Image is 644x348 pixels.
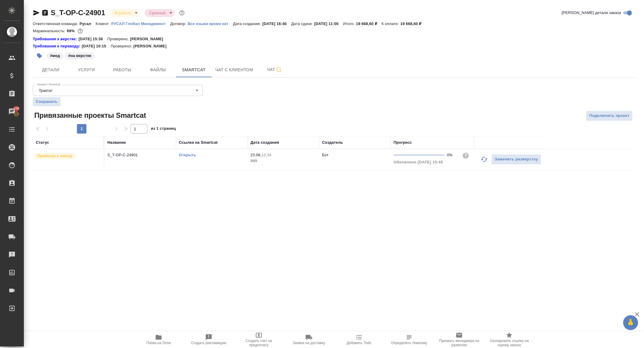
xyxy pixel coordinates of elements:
[291,21,314,26] p: Дата сдачи:
[184,331,234,348] button: Создать рекламацию
[347,341,371,345] span: Добавить Todo
[33,36,78,42] a: Требования к верстке:
[314,21,343,26] p: [DATE] 11:00
[491,154,541,165] button: Заменить разверстку
[96,21,111,26] p: Клиент:
[33,9,40,16] button: Скопировать ссылку для ЯМессенджера
[343,21,356,26] p: Итого:
[179,66,208,74] span: Smartcat
[488,339,531,347] span: Скопировать ссылку на оценку заказа
[179,153,196,157] a: Открыть
[250,140,279,146] div: Дата создания
[33,43,82,49] div: Нажми, чтобы открыть папку с инструкцией
[148,10,167,16] button: Срочный
[170,21,188,26] p: Договор:
[434,331,484,348] button: Призвать менеджера по развитию
[262,21,291,26] p: [DATE] 16:40
[37,88,54,93] button: Трактат
[107,140,126,146] div: Название
[233,21,262,26] p: Дата создания:
[275,66,282,73] svg: Подписаться
[33,111,146,120] span: Привязанные проекты Smartcat
[46,53,64,58] span: мед
[51,9,105,17] a: S_T-OP-C-24901
[394,160,443,164] span: Обновлено [DATE] 15:45
[144,66,172,74] span: Файлы
[107,152,173,158] p: S_T-OP-C-24901
[391,341,427,345] span: Определить тематику
[145,9,174,17] div: В работе
[80,21,96,26] p: Русал
[36,66,65,74] span: Детали
[447,152,457,158] div: 0%
[438,339,481,347] span: Призвать менеджера по развитию
[250,158,316,164] p: 2025
[111,21,170,26] p: РУСАЛ Глобал Менеджмент
[107,36,130,42] p: Проверено:
[134,331,184,348] button: Папка на Drive
[151,125,176,134] span: из 1 страниц
[384,331,434,348] button: Определить тематику
[64,53,96,58] span: на верстке
[33,43,82,49] a: Требования к переводу:
[626,316,636,329] span: 🙏
[33,36,78,42] div: Нажми, чтобы открыть папку с инструкцией
[284,331,334,348] button: Заявка на доставку
[234,331,284,348] button: Создать счет на предоплату
[33,97,61,106] button: Сохранить
[394,140,412,146] div: Прогресс
[1,104,22,119] a: 100
[108,66,137,74] span: Работы
[41,9,49,16] button: Скопировать ссылку
[623,315,638,330] button: 🙏
[110,9,140,17] div: В работе
[261,153,271,157] p: 12:34
[33,85,203,96] div: Трактат
[37,153,72,159] p: Привязан к заказу
[146,341,171,345] span: Папка на Drive
[178,9,186,17] button: Доп статусы указывают на важность/срочность заказа
[484,331,534,348] button: Скопировать ссылку на оценку заказа
[36,140,49,146] div: Статус
[322,153,329,157] p: Бот
[111,21,170,26] a: РУСАЛ Глобал Менеджмент
[237,339,280,347] span: Создать счет на предоплату
[113,10,133,16] button: В работе
[356,21,382,26] p: 19 668,60 ₽
[334,331,384,348] button: Добавить Todo
[179,140,218,146] div: Ссылка на Smartcat
[382,21,400,26] p: К оплате:
[586,111,633,121] button: Подключить проект
[10,106,23,112] span: 100
[50,53,60,59] p: #мед
[33,21,80,26] p: Ответственная команда:
[293,341,325,345] span: Заявка на доставку
[322,140,343,146] div: Создатель
[72,66,101,74] span: Услуги
[250,153,261,157] p: 23.08,
[36,99,58,105] span: Сохранить
[68,53,92,59] p: #на верстке
[188,21,233,26] a: Все языки кроме кит
[78,36,107,42] p: [DATE] 15:38
[589,112,629,119] span: Подключить проект
[82,43,111,49] p: [DATE] 10:15
[33,49,46,62] button: Добавить тэг
[260,66,289,73] span: Чат
[495,156,538,163] span: Заменить разверстку
[76,27,84,35] button: 5132.90 RUB;
[562,10,621,16] span: [PERSON_NAME] детали заказа
[111,43,134,49] p: Проверено:
[188,21,233,26] p: Все языки кроме кит
[133,43,171,49] p: [PERSON_NAME]
[130,36,168,42] p: [PERSON_NAME]
[215,66,253,74] span: Чат с клиентом
[67,29,76,33] p: 69%
[477,152,491,166] button: Обновить прогресс
[400,21,426,26] p: 19 668,60 ₽
[33,29,67,33] p: Маржинальность:
[191,341,227,345] span: Создать рекламацию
